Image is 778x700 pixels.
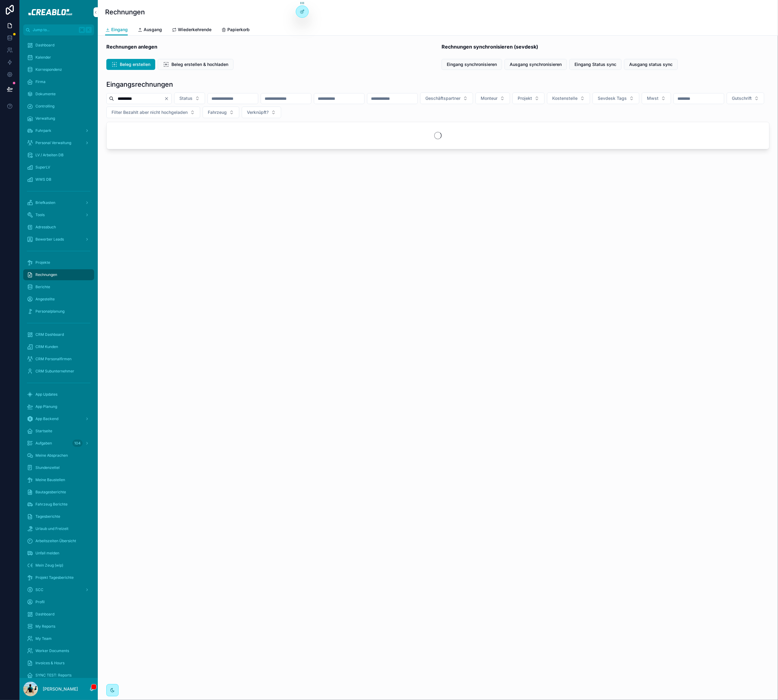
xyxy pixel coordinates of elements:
button: Beleg erstellen [106,59,155,70]
button: Select Button [547,92,590,104]
button: Select Button [593,92,639,104]
span: Firma [35,79,46,84]
span: Filter Bezahlt aber nicht hochgeladen [112,109,188,115]
button: Select Button [512,92,545,104]
a: CRM Subunternehmer [23,366,94,377]
span: Fuhrpark [35,128,51,133]
a: My Team [23,633,94,644]
button: Select Button [475,92,510,104]
a: Eingang [105,24,128,36]
span: Status [179,95,193,101]
span: Eingang [111,27,128,33]
a: Korrespondenz [23,64,94,75]
span: Dashboard [35,612,54,617]
a: Arbeitszeiten Übersicht [23,535,94,546]
a: App Updates [23,389,94,400]
a: Meine Baustellen [23,474,94,485]
a: Briefkasten [23,197,94,208]
button: Select Button [203,107,239,118]
a: Tagesberichte [23,511,94,522]
a: App Planung [23,401,94,412]
span: Mein Zeug (wip) [35,563,63,568]
div: 104 [72,440,83,447]
a: Papierkorb [221,24,250,36]
span: Dokumente [35,92,56,96]
a: LV / Arbeiten DB [23,150,94,161]
span: Gutschrift [732,95,752,101]
span: SYNC TEST: Reports [35,673,72,678]
span: Ausgang synchronisieren [510,61,562,67]
span: App Backend [35,416,58,421]
a: Rechnungen [23,269,94,280]
span: Verknüpft? [247,109,269,115]
span: Kostenstelle [552,95,578,101]
a: Dashboard [23,609,94,620]
a: My Reports [23,621,94,632]
a: Worker Documents [23,645,94,656]
span: CRM Personalfirmen [35,357,72,361]
span: Wiederkehrende [178,27,211,33]
span: Dashboard [35,43,54,48]
a: Mein Zeug (wip) [23,560,94,571]
a: Meine Absprachen [23,450,94,461]
button: Clear [164,96,171,101]
button: Select Button [106,107,200,118]
a: Angestellte [23,294,94,305]
button: Select Button [242,107,281,118]
span: SCC [35,587,43,592]
a: SuperLV [23,162,94,173]
span: Profil [35,600,45,604]
span: CRM Subunternehmer [35,369,74,374]
span: Fahrzeug [208,109,227,115]
span: Meine Absprachen [35,453,68,458]
span: WWS DB [35,177,51,182]
span: Verwaltung [35,116,55,121]
a: Stundenzettel [23,462,94,473]
a: Urlaub und Freizeit [23,523,94,534]
span: Tagesberichte [35,514,60,519]
span: Projekt [518,95,532,101]
h1: Rechnungen [105,7,145,16]
span: Kalender [35,55,51,60]
span: Papierkorb [227,27,250,33]
a: Invoices & Hours [23,658,94,669]
button: Eingang synchronisieren [442,59,502,70]
span: Personalplanung [35,309,64,314]
span: Briefkasten [35,200,55,205]
span: My Team [35,636,52,641]
a: Bewerber Leads [23,234,94,245]
a: Dokumente [23,89,94,100]
span: K [86,27,91,32]
strong: Rechnungen synchronisieren (sevdesk) [442,43,538,50]
span: Controlling [35,104,54,109]
button: Select Button [642,92,671,104]
a: Controlling [23,101,94,112]
span: App Updates [35,392,57,397]
span: Beleg erstellen [120,61,150,67]
span: Arbeitszeiten Übersicht [35,539,76,543]
span: Jump to... [33,27,76,32]
a: WWS DB [23,174,94,185]
a: Unfall melden [23,548,94,559]
span: Projekt Tagesberichte [35,575,74,580]
span: Bautagesberichte [35,490,66,495]
strong: Rechnungen anlegen [106,43,157,50]
span: Geschäftspartner [425,95,461,101]
span: Tools [35,212,45,217]
span: Meine Baustellen [35,477,65,482]
span: Personal Verwaltung [35,140,71,145]
a: Verwaltung [23,113,94,124]
a: Berichte [23,281,94,292]
span: Stundenzettel [35,465,60,470]
a: SYNC TEST: Reports [23,670,94,681]
a: Ausgang [138,24,162,36]
a: Bautagesberichte [23,487,94,498]
a: Personalplanung [23,306,94,317]
a: App Backend [23,413,94,424]
a: Projekt Tagesberichte [23,572,94,583]
button: Eingang Status sync [569,59,622,70]
span: CRM Kunden [35,344,58,349]
span: CRM Dashboard [35,332,64,337]
span: Eingang Status sync [574,61,616,67]
span: Ausgang [144,27,162,33]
